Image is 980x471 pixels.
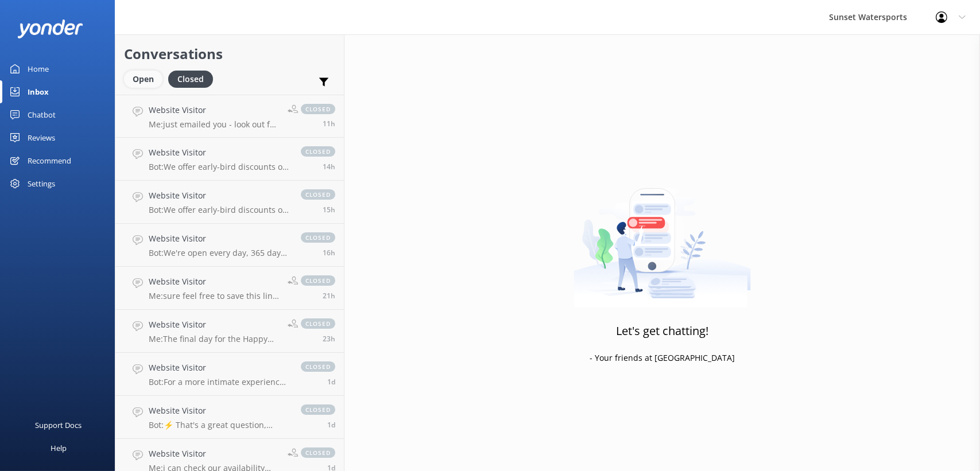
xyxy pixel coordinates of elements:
[115,353,344,396] a: Website VisitorBot:For a more intimate experience, you might consider our 15ft Boston Whaler (Coz...
[149,361,289,374] h4: Website Visitor
[115,396,344,439] a: Website VisitorBot:⚡ That's a great question, unfortunately I do not know the answer. I'm going t...
[149,146,289,159] h4: Website Visitor
[323,334,335,344] span: Sep 07 2025 08:52am (UTC -05:00) America/Cancun
[327,420,335,430] span: Sep 06 2025 10:30pm (UTC -05:00) America/Cancun
[149,404,289,417] h4: Website Visitor
[28,80,49,103] div: Inbox
[36,414,82,437] div: Support Docs
[149,420,289,430] p: Bot: ⚡ That's a great question, unfortunately I do not know the answer. I'm going to reach out to...
[301,447,335,458] span: closed
[301,189,335,200] span: closed
[323,162,335,172] span: Sep 07 2025 06:19pm (UTC -05:00) America/Cancun
[149,334,279,344] p: Me: The final day for the Happy Hour Sandbar trip will be [DATE], due to the upcoming time change...
[115,267,344,310] a: Website VisitorMe:sure feel free to save this link for future checkout specials [URL][DOMAIN_NAME...
[323,205,335,215] span: Sep 07 2025 05:03pm (UTC -05:00) America/Cancun
[574,164,751,307] img: artwork of a man stealing a conversation from at giant smartphone
[28,103,56,126] div: Chatbot
[168,71,213,88] div: Closed
[149,248,289,258] p: Bot: We're open every day, 365 days a year, including December! Our captains will check the weath...
[323,119,335,129] span: Sep 07 2025 09:00pm (UTC -05:00) America/Cancun
[323,248,335,258] span: Sep 07 2025 03:25pm (UTC -05:00) America/Cancun
[149,104,279,116] h4: Website Visitor
[301,361,335,372] span: closed
[149,232,289,245] h4: Website Visitor
[115,181,344,224] a: Website VisitorBot:We offer early-bird discounts on all of our morning trips! When you book direc...
[28,126,55,149] div: Reviews
[616,322,708,340] h3: Let's get chatting!
[17,20,83,38] img: yonder-white-logo.png
[149,291,279,301] p: Me: sure feel free to save this link for future checkout specials [URL][DOMAIN_NAME]
[149,189,289,202] h4: Website Visitor
[149,275,279,288] h4: Website Visitor
[28,57,49,80] div: Home
[301,275,335,286] span: closed
[124,43,335,65] h2: Conversations
[301,232,335,243] span: closed
[149,119,279,130] p: Me: just emailed you - look out for my work email and let me know what time and day suits you bes...
[115,224,344,267] a: Website VisitorBot:We're open every day, 365 days a year, including December! Our captains will c...
[301,404,335,415] span: closed
[28,149,71,172] div: Recommend
[327,377,335,387] span: Sep 07 2025 06:42am (UTC -05:00) America/Cancun
[301,104,335,114] span: closed
[115,138,344,181] a: Website VisitorBot:We offer early-bird discounts on all of our morning trips! When you book direc...
[149,318,279,331] h4: Website Visitor
[168,72,219,85] a: Closed
[323,291,335,301] span: Sep 07 2025 10:40am (UTC -05:00) America/Cancun
[590,352,735,364] p: - Your friends at [GEOGRAPHIC_DATA]
[28,172,55,195] div: Settings
[124,72,168,85] a: Open
[149,205,289,215] p: Bot: We offer early-bird discounts on all of our morning trips! When you book directly with us, w...
[301,318,335,329] span: closed
[149,162,289,172] p: Bot: We offer early-bird discounts on all of our morning trips! When you book directly with us, w...
[115,310,344,353] a: Website VisitorMe:The final day for the Happy Hour Sandbar trip will be [DATE], due to the upcomi...
[301,146,335,157] span: closed
[115,95,344,138] a: Website VisitorMe:just emailed you - look out for my work email and let me know what time and day...
[51,437,67,460] div: Help
[149,447,279,460] h4: Website Visitor
[124,71,162,88] div: Open
[149,377,289,387] p: Bot: For a more intimate experience, you might consider our 15ft Boston Whaler (Cozy Cruiser), wh...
